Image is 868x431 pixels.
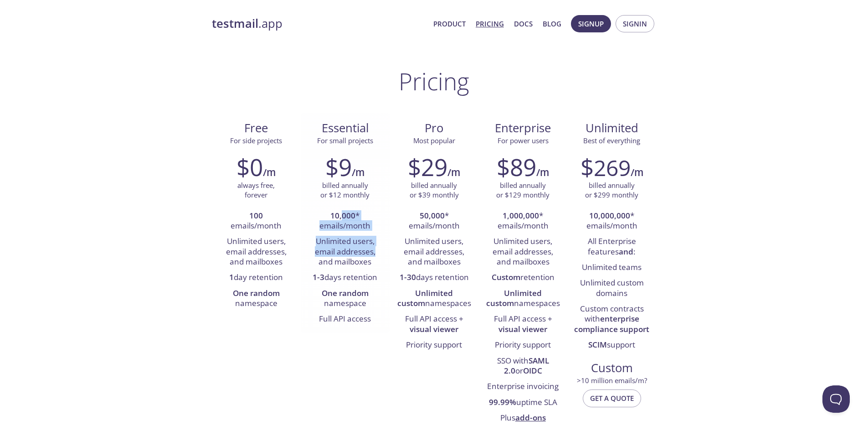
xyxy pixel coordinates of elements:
span: For side projects [230,136,282,145]
strong: 50,000 [420,210,445,221]
span: Most popular [413,136,455,145]
strong: enterprise compliance support [574,313,649,334]
h6: /m [536,165,549,180]
strong: testmail [212,16,258,31]
iframe: Help Scout Beacon - Open [822,385,850,413]
span: Unlimited [586,120,638,136]
li: Priority support [396,338,472,353]
li: namespaces [396,286,472,312]
li: Full API access [308,312,383,327]
h6: /m [631,165,643,180]
a: Blog [543,18,561,30]
li: day retention [219,270,294,286]
strong: 1-3 [313,272,324,282]
strong: One random [233,288,280,298]
strong: Unlimited custom [486,288,542,308]
span: For small projects [317,136,373,145]
h2: $9 [325,153,352,181]
span: Signup [578,18,604,30]
strong: 10,000,000 [589,210,630,221]
p: billed annually or $12 monthly [320,181,370,200]
li: emails/month [219,208,294,234]
strong: SAML 2.0 [504,355,549,376]
span: Signin [623,18,647,30]
span: Free [219,120,293,136]
li: Unlimited teams [574,260,649,275]
strong: Custom [492,272,520,282]
li: namespace [308,286,383,312]
strong: 1 [229,272,234,282]
strong: OIDC [523,365,542,376]
button: Get a quote [583,389,641,407]
li: Full API access + [396,312,472,338]
a: Product [433,18,466,30]
strong: visual viewer [498,324,547,334]
li: uptime SLA [485,395,560,410]
li: Unlimited users, email addresses, and mailboxes [396,234,472,270]
strong: 99.99% [489,397,516,407]
li: Unlimited users, email addresses, and mailboxes [219,234,294,270]
li: support [574,338,649,353]
li: Unlimited users, email addresses, and mailboxes [485,234,560,270]
h6: /m [263,165,276,180]
li: Unlimited custom domains [574,275,649,301]
p: always free, forever [237,181,275,200]
h2: $0 [236,153,263,181]
p: billed annually or $39 monthly [410,181,459,200]
h1: Pricing [399,68,469,95]
strong: 100 [249,210,263,221]
strong: One random [322,288,369,298]
li: All Enterprise features : [574,234,649,260]
button: Signup [571,15,611,32]
li: Custom contracts with [574,301,649,338]
li: * emails/month [574,208,649,234]
li: days retention [308,270,383,286]
li: * emails/month [308,208,383,234]
span: Enterprise [486,120,560,136]
span: Essential [308,120,382,136]
span: Best of everything [583,136,640,145]
span: Get a quote [590,392,634,404]
h2: $ [580,153,631,181]
li: retention [485,270,560,286]
span: > 10 million emails/m? [577,376,647,385]
li: SSO with or [485,353,560,379]
a: testmail.app [212,16,426,31]
strong: 1-30 [400,272,416,282]
a: add-ons [515,412,546,423]
li: namespaces [485,286,560,312]
span: Pro [397,120,471,136]
a: Docs [514,18,533,30]
span: 269 [594,153,631,182]
p: billed annually or $129 monthly [496,181,550,200]
h2: $89 [497,153,536,181]
span: For power users [498,136,549,145]
a: Pricing [476,18,504,30]
li: namespace [219,286,294,312]
li: * emails/month [396,208,472,234]
strong: visual viewer [410,324,458,334]
p: billed annually or $299 monthly [585,181,638,200]
li: Enterprise invoicing [485,379,560,395]
strong: 10,000 [330,210,355,221]
li: Plus [485,410,560,426]
span: Custom [575,360,649,376]
li: * emails/month [485,208,560,234]
li: Full API access + [485,312,560,338]
strong: 1,000,000 [503,210,539,221]
strong: and [619,246,633,257]
strong: SCIM [588,339,607,350]
h2: $29 [408,153,447,181]
strong: Unlimited custom [397,288,453,308]
h6: /m [352,165,365,180]
li: Unlimited users, email addresses, and mailboxes [308,234,383,270]
li: Priority support [485,338,560,353]
button: Signin [616,15,654,32]
li: days retention [396,270,472,286]
h6: /m [447,165,460,180]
